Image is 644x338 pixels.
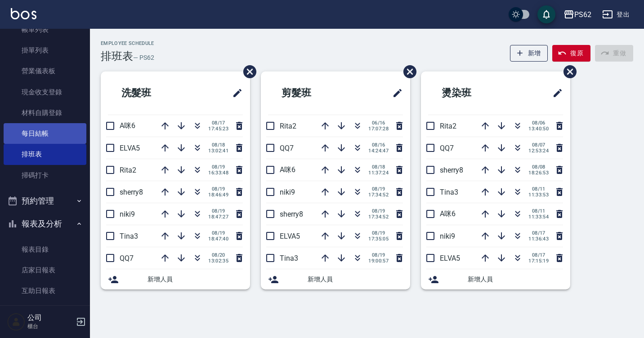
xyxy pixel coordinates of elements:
[268,77,356,109] h2: 剪髮班
[280,254,298,262] span: Tina3
[4,82,86,102] a: 現金收支登錄
[120,232,138,240] span: Tina3
[4,123,86,144] a: 每日結帳
[528,148,549,154] span: 12:53:24
[120,166,136,174] span: Rita2
[11,8,36,19] img: Logo
[368,142,389,148] span: 08/16
[133,53,154,62] h6: — PS62
[101,269,250,289] div: 新增人員
[368,126,389,132] span: 17:07:28
[368,148,389,154] span: 14:24:47
[208,192,228,198] span: 18:46:49
[528,252,549,258] span: 08/17
[560,5,595,24] button: PS62
[4,212,86,236] button: 報表及分析
[208,148,228,154] span: 13:02:41
[261,269,410,289] div: 新增人員
[120,210,135,218] span: niki9
[440,232,455,240] span: niki9
[528,126,549,132] span: 13:40:50
[440,209,456,218] span: A咪6
[528,164,549,170] span: 08/08
[208,252,228,258] span: 08/20
[308,275,403,284] span: 新增人員
[7,313,25,331] img: Person
[108,77,196,109] h2: 洗髮班
[510,45,548,62] button: 新增
[468,275,563,284] span: 新增人員
[574,9,591,20] div: PS62
[368,208,389,214] span: 08/19
[528,258,549,264] span: 17:15:19
[4,144,86,165] a: 排班表
[237,58,258,85] span: 刪除班表
[208,230,228,236] span: 08/19
[208,236,228,242] span: 18:47:40
[440,188,458,196] span: Tina3
[280,122,296,130] span: Rita2
[368,258,389,264] span: 19:00:57
[599,6,633,23] button: 登出
[552,45,590,62] button: 復原
[280,210,303,218] span: sherry8
[208,126,228,132] span: 17:45:23
[528,142,549,148] span: 08/07
[4,260,86,280] a: 店家日報表
[547,82,563,104] span: 修改班表的標題
[101,50,133,62] h3: 排班表
[280,144,294,152] span: QQ7
[368,192,389,198] span: 17:34:52
[4,302,86,322] a: 互助排行榜
[208,120,228,126] span: 08/17
[208,214,228,220] span: 18:47:27
[4,165,86,186] a: 掃碼打卡
[208,208,228,214] span: 08/19
[528,214,549,220] span: 11:33:54
[368,186,389,192] span: 08/19
[440,122,456,130] span: Rita2
[280,165,295,174] span: A咪6
[120,121,135,130] span: A咪6
[101,40,154,46] h2: Employee Schedule
[208,170,228,176] span: 16:33:48
[120,188,143,196] span: sherry8
[368,230,389,236] span: 08/19
[4,239,86,260] a: 報表目錄
[528,186,549,192] span: 08/11
[120,254,134,262] span: QQ7
[528,236,549,242] span: 11:36:43
[280,232,300,240] span: ELVA5
[397,58,418,85] span: 刪除班表
[557,58,578,85] span: 刪除班表
[368,164,389,170] span: 08/18
[440,166,463,174] span: sherry8
[4,61,86,81] a: 營業儀表板
[368,236,389,242] span: 17:35:05
[440,254,460,262] span: ELVA5
[4,40,86,61] a: 掛單列表
[528,230,549,236] span: 08/17
[4,19,86,40] a: 帳單列表
[208,258,228,264] span: 13:02:35
[537,5,555,23] button: save
[4,189,86,213] button: 預約管理
[528,170,549,176] span: 18:26:53
[208,186,228,192] span: 08/19
[27,322,73,330] p: 櫃台
[27,313,73,322] h5: 公司
[528,120,549,126] span: 08/06
[440,144,454,152] span: QQ7
[528,208,549,214] span: 08/11
[280,188,295,196] span: niki9
[421,269,570,289] div: 新增人員
[208,164,228,170] span: 08/19
[368,120,389,126] span: 06/16
[148,275,243,284] span: 新增人員
[387,82,403,104] span: 修改班表的標題
[208,142,228,148] span: 08/18
[368,214,389,220] span: 17:34:52
[428,77,516,109] h2: 燙染班
[227,82,243,104] span: 修改班表的標題
[528,192,549,198] span: 11:33:53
